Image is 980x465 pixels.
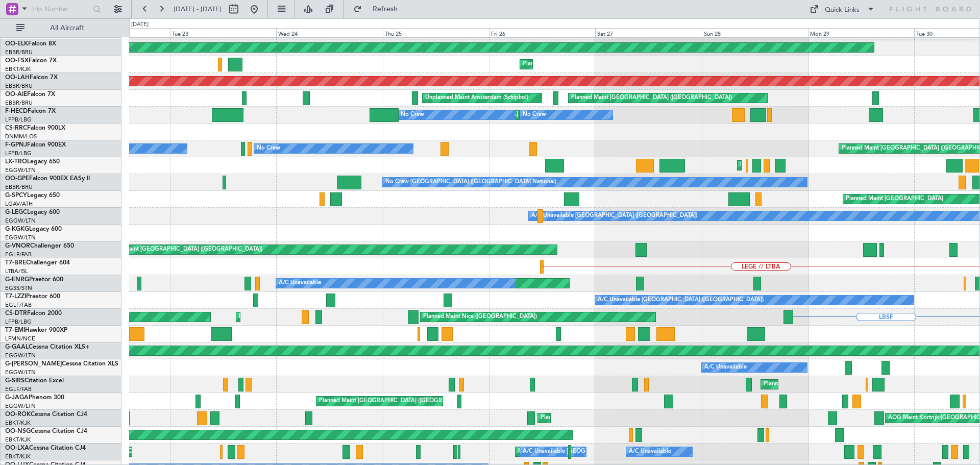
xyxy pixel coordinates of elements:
a: G-ENRGPraetor 600 [5,277,63,283]
div: Planned Maint [GEOGRAPHIC_DATA] ([GEOGRAPHIC_DATA]) [571,90,732,106]
button: Refresh [349,1,410,17]
div: Planned Maint [GEOGRAPHIC_DATA] [846,191,943,207]
a: EGGW/LTN [5,234,36,241]
span: G-VNOR [5,243,30,249]
a: T7-EMIHawker 900XP [5,327,67,333]
div: Tue 23 [170,28,276,37]
input: Trip Number [31,2,90,17]
span: OO-FSX [5,58,29,64]
span: G-ENRG [5,277,29,283]
a: G-LEGCLegacy 600 [5,209,60,215]
span: OO-AIE [5,91,27,97]
a: T7-LZZIPraetor 600 [5,293,60,300]
div: Planned Maint Sofia [239,309,291,325]
span: CS-RRC [5,125,27,131]
button: Quick Links [804,1,880,17]
a: EGLF/FAB [5,385,32,393]
a: OO-ROKCessna Citation CJ4 [5,411,87,418]
div: No Crew [523,107,546,123]
a: G-[PERSON_NAME]Cessna Citation XLS [5,361,118,367]
span: OO-ROK [5,411,31,418]
div: No Crew [GEOGRAPHIC_DATA] ([GEOGRAPHIC_DATA] National) [385,175,556,190]
a: EGGW/LTN [5,402,36,410]
a: EBBR/BRU [5,183,33,191]
a: EBBR/BRU [5,99,33,107]
a: OO-LXACessna Citation CJ4 [5,445,86,451]
a: LFPB/LBG [5,116,32,124]
a: CS-DTRFalcon 2000 [5,310,62,316]
a: EBBR/BRU [5,48,33,56]
div: No Crew [257,141,280,156]
a: G-SIRSCitation Excel [5,378,64,384]
span: Refresh [364,6,407,13]
span: G-KGKG [5,226,29,232]
div: Planned Maint Nice ([GEOGRAPHIC_DATA]) [423,309,537,325]
div: A/C Unavailable [GEOGRAPHIC_DATA] ([GEOGRAPHIC_DATA] National) [523,444,713,459]
div: Mon 29 [808,28,914,37]
div: Planned Maint [GEOGRAPHIC_DATA] ([GEOGRAPHIC_DATA]) [740,158,901,173]
div: Fri 26 [489,28,595,37]
span: G-LEGC [5,209,27,215]
div: A/C Unavailable [629,444,671,459]
span: OO-ELK [5,41,28,47]
a: LFMN/NCE [5,335,35,342]
a: EBBR/BRU [5,82,33,90]
a: LX-TROLegacy 650 [5,159,60,165]
div: Sun 28 [702,28,808,37]
a: EBKT/KJK [5,453,31,460]
a: EGGW/LTN [5,166,36,174]
span: G-JAGA [5,395,29,401]
span: LX-TRO [5,159,27,165]
a: OO-LAHFalcon 7X [5,75,58,81]
div: A/C Unavailable [279,276,321,291]
button: All Aircraft [11,20,111,36]
a: G-GAALCessna Citation XLS+ [5,344,89,350]
a: EBKT/KJK [5,436,31,444]
a: EGLF/FAB [5,301,32,309]
a: EGGW/LTN [5,369,36,376]
a: EBKT/KJK [5,65,31,73]
a: LFPB/LBG [5,150,32,157]
a: OO-NSGCessna Citation CJ4 [5,428,87,434]
div: Sat 27 [595,28,701,37]
div: Wed 24 [276,28,382,37]
a: F-HECDFalcon 7X [5,108,56,114]
div: Thu 25 [383,28,489,37]
a: G-KGKGLegacy 600 [5,226,62,232]
a: LGAV/ATH [5,200,33,208]
span: OO-NSG [5,428,31,434]
span: G-SPCY [5,192,27,199]
div: Unplanned Maint Amsterdam (Schiphol) [425,90,528,106]
div: Planned Maint [GEOGRAPHIC_DATA] ([GEOGRAPHIC_DATA]) [319,394,480,409]
span: OO-LXA [5,445,29,451]
a: LFPB/LBG [5,318,32,326]
a: DNMM/LOS [5,133,37,140]
div: No Crew [401,107,424,123]
a: F-GPNJFalcon 900EX [5,142,66,148]
a: T7-BREChallenger 604 [5,260,70,266]
a: EGSS/STN [5,284,32,292]
div: Planned Maint Kortrijk-[GEOGRAPHIC_DATA] [541,410,659,426]
div: A/C Unavailable [GEOGRAPHIC_DATA] ([GEOGRAPHIC_DATA]) [598,292,764,308]
div: Planned Maint Kortrijk-[GEOGRAPHIC_DATA] [523,57,642,72]
span: OO-GPE [5,176,29,182]
a: OO-ELKFalcon 8X [5,41,56,47]
div: Quick Links [825,5,860,15]
div: [DATE] [131,20,149,29]
span: T7-LZZI [5,293,26,300]
span: OO-LAH [5,75,30,81]
span: G-[PERSON_NAME] [5,361,62,367]
span: [DATE] - [DATE] [174,5,222,14]
span: T7-BRE [5,260,26,266]
a: G-JAGAPhenom 300 [5,395,64,401]
span: CS-DTR [5,310,27,316]
span: F-HECD [5,108,28,114]
a: OO-AIEFalcon 7X [5,91,55,97]
div: Planned Maint [GEOGRAPHIC_DATA] ([GEOGRAPHIC_DATA]) [102,242,262,257]
a: LTBA/ISL [5,267,28,275]
span: T7-EMI [5,327,25,333]
span: F-GPNJ [5,142,27,148]
span: G-SIRS [5,378,24,384]
a: CS-RRCFalcon 900LX [5,125,65,131]
div: Planned Maint [GEOGRAPHIC_DATA] ([GEOGRAPHIC_DATA]) [764,377,924,392]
